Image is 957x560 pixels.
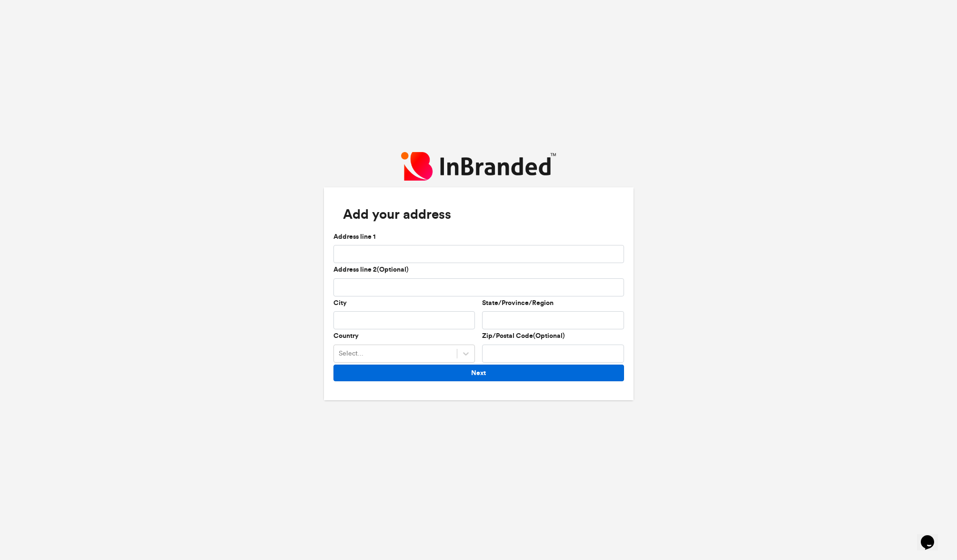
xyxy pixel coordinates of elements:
label: Zip/Postal Code(Optional) [482,331,565,341]
h3: Add your address [333,197,624,232]
div: Select... [339,349,363,358]
label: State/Province/Region [482,298,554,308]
label: Address line 2(Optional) [333,265,409,275]
label: Address line 1 [333,232,376,242]
label: City [333,298,347,308]
label: Country [333,331,359,341]
iframe: chat widget [917,522,947,550]
button: Next [333,365,624,381]
img: InBranded Logo [401,152,556,181]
